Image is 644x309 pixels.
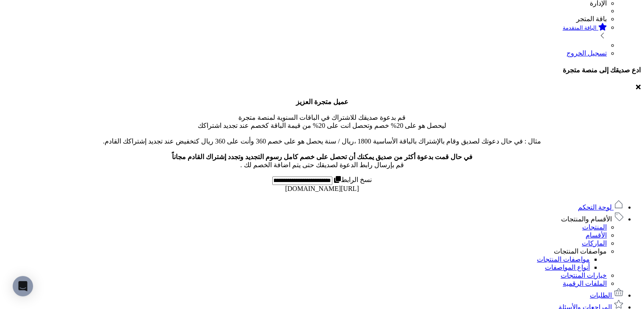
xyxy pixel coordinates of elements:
div: [URL][DOMAIN_NAME] [3,185,641,193]
span: الأقسام والمنتجات [561,215,612,223]
div: Open Intercom Messenger [13,276,33,296]
a: الماركات [582,240,607,247]
span: لوحة التحكم [578,204,612,211]
a: مواصفات المنتجات [554,248,607,255]
a: تسجيل الخروج [567,50,607,57]
a: الطلبات [590,292,624,299]
a: مواصفات المنتجات [537,256,590,263]
li: باقة المتجر [3,15,607,23]
label: نسخ الرابط [332,176,372,183]
a: الملفات الرقمية [563,280,607,287]
a: الباقة المتقدمة [3,23,607,41]
b: في حال قمت بدعوة أكثر من صديق يمكنك أن تحصل على خصم كامل رسوم التجديد وتجدد إشتراك القادم مجاناً [172,153,473,160]
a: المنتجات [582,223,607,231]
a: خيارات المنتجات [561,272,607,279]
a: الأقسام [586,232,607,239]
a: لوحة التحكم [578,204,624,211]
p: قم بدعوة صديقك للاشتراك في الباقات السنوية لمنصة متجرة ليحصل هو على 20% خصم وتحصل انت على 20% من ... [3,98,641,169]
small: الباقة المتقدمة [563,25,597,31]
h4: ادع صديقك إلى منصة متجرة [3,66,641,74]
span: الطلبات [590,292,612,299]
b: عميل متجرة العزيز [296,98,348,105]
a: أنواع المواصفات [545,264,590,271]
